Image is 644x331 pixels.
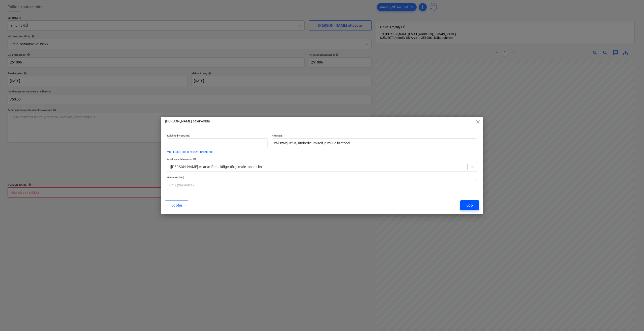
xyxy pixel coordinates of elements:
[167,134,268,138] p: Kulukood (valikuline)
[475,119,481,125] span: close
[460,200,479,210] button: Loo
[171,202,182,209] div: Loobu
[272,134,477,138] p: Artikli nimi
[466,202,473,209] div: Loo
[167,176,477,180] p: Ühik (valikuline)
[167,157,477,161] div: Artikli asukoht eelarves
[192,157,196,160] span: help
[167,180,477,190] input: Ühik (valikuline)
[167,150,213,153] button: Vali kasutusel olevatest artiklitest.
[165,200,188,210] button: Loobu
[165,119,210,124] p: [PERSON_NAME] eelarverida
